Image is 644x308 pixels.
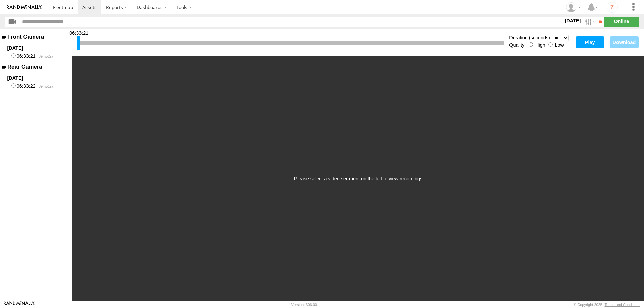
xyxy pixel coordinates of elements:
[563,17,582,24] label: [DATE]
[605,303,640,307] a: Terms and Conditions
[7,5,42,10] img: rand-logo.svg
[11,53,16,58] input: 06:33:21
[607,2,618,13] i: ?
[294,176,422,181] div: Please select a video segment on the left to view recordings
[69,30,88,39] div: 06:33:21
[535,42,545,48] label: High
[563,2,583,12] div: Randy Yohe
[582,17,597,27] label: Search Filter Options
[555,42,564,48] label: Low
[291,303,317,307] div: Version: 306.00
[4,301,35,308] a: Visit our Website
[509,42,526,48] label: Quality:
[574,303,640,307] div: © Copyright 2025 -
[509,35,551,40] label: Duration (seconds):
[11,83,16,88] input: 06:33:22
[576,36,604,48] button: Play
